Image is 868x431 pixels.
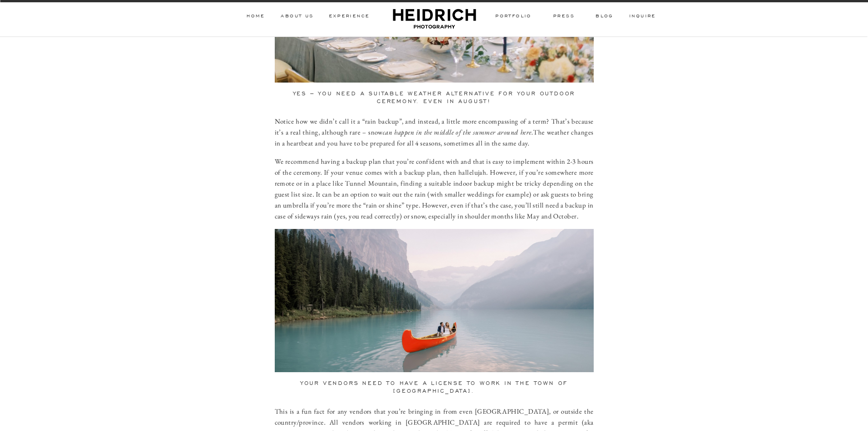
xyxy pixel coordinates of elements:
a: BLOG [595,13,614,21]
a: ABOUT Us [279,13,316,21]
p: We recommend having a backup plan that you’re confident with and that is easy to implement within... [275,156,594,222]
a: HOME [247,13,266,21]
img: Couple in red canoe on Lake Louise during sunset [275,229,594,372]
em: can happen in the middle of the summer around here. [383,128,533,136]
a: PRESS [552,13,576,21]
a: Experience [327,13,372,21]
h2: Your vendors need to have a license to work in the Town of [GEOGRAPHIC_DATA]. [275,372,594,395]
p: Notice how we didn’t call it a “rain backup”, and instead, a little more encompassing of a term? ... [275,116,594,149]
h2: Yes – You need a suitable weather alternative for your outdoor ceremony. Even in August! [275,90,594,105]
a: inquire [627,13,658,21]
a: PORTFOLIO [495,13,533,21]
